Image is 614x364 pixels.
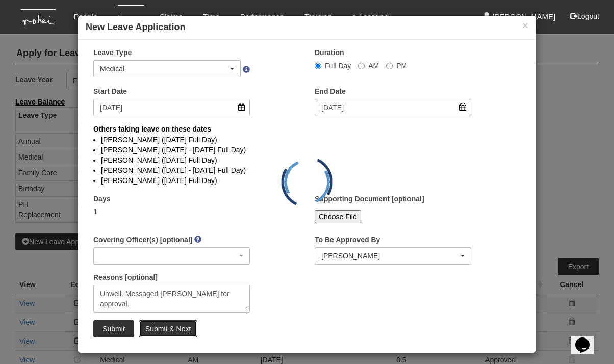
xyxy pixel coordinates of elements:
[321,251,458,261] div: [PERSON_NAME]
[522,20,528,31] button: ×
[315,210,361,223] input: Choose File
[93,99,250,116] input: d/m/yyyy
[315,99,471,116] input: d/m/yyyy
[93,320,134,337] input: Submit
[368,62,379,70] span: AM
[93,272,158,282] label: Reasons [optional]
[93,60,241,77] button: Medical
[325,62,351,70] span: Full Day
[315,86,346,96] label: End Date
[93,86,127,96] label: Start Date
[86,22,185,32] b: New Leave Application
[93,194,110,204] label: Days
[101,165,513,175] li: [PERSON_NAME] ([DATE] - [DATE] Full Day)
[315,235,380,245] label: To Be Approved By
[571,323,604,354] iframe: chat widget
[101,155,513,165] li: [PERSON_NAME] ([DATE] Full Day)
[101,135,513,145] li: [PERSON_NAME] ([DATE] Full Day)
[93,206,250,217] div: 1
[101,145,513,155] li: [PERSON_NAME] ([DATE] - [DATE] Full Day)
[139,320,197,337] input: Submit & Next
[93,47,132,58] label: Leave Type
[100,64,228,74] div: Medical
[101,175,513,186] li: [PERSON_NAME] ([DATE] Full Day)
[315,194,424,204] label: Supporting Document [optional]
[93,125,211,133] b: Others taking leave on these dates
[396,62,407,70] span: PM
[315,47,344,58] label: Duration
[93,235,192,245] label: Covering Officer(s) [optional]
[315,247,471,265] button: Shuhui Lee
